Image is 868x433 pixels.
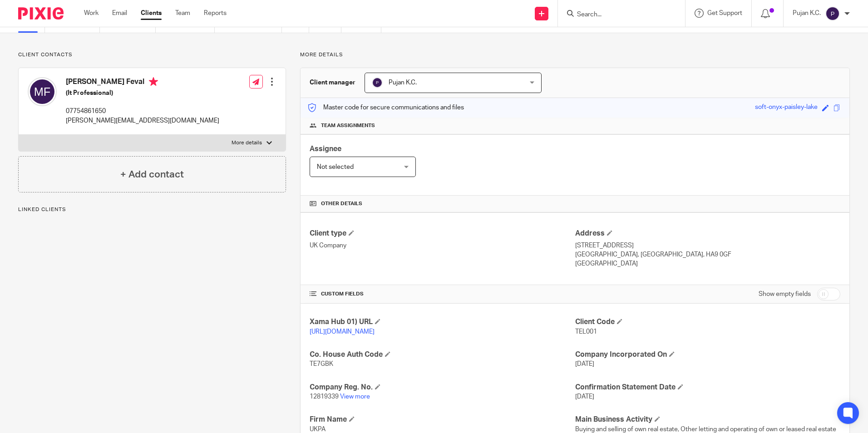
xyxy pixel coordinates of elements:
[310,329,375,335] a: [URL][DOMAIN_NAME]
[141,9,162,18] a: Clients
[310,290,575,298] h4: CUSTOM FIELDS
[310,394,339,400] span: 12819339
[175,9,190,18] a: Team
[575,241,840,250] p: [STREET_ADDRESS]
[149,77,158,86] i: Primary
[575,317,840,327] h4: Client Code
[310,229,575,238] h4: Client type
[575,229,840,238] h4: Address
[310,350,575,359] h4: Co. House Auth Code
[18,7,64,20] img: Pixie
[310,145,341,153] span: Assignee
[232,139,262,147] p: More details
[321,122,375,129] span: Team assignments
[300,51,850,59] p: More details
[755,103,818,113] div: soft-onyx-paisley-lake
[307,103,464,112] p: Master code for secure communications and files
[575,394,594,400] span: [DATE]
[310,241,575,250] p: UK Company
[575,350,840,359] h4: Company Incorporated On
[575,383,840,392] h4: Confirmation Statement Date
[321,200,362,207] span: Other details
[18,206,286,213] p: Linked clients
[66,107,219,116] p: 07754861650
[576,11,658,19] input: Search
[575,361,594,367] span: [DATE]
[18,51,286,59] p: Client contacts
[66,77,219,89] h4: [PERSON_NAME] Feval
[575,250,840,259] p: [GEOGRAPHIC_DATA], [GEOGRAPHIC_DATA], HA9 0GF
[84,9,99,18] a: Work
[310,317,575,327] h4: Xama Hub 01) URL
[112,9,127,18] a: Email
[575,329,597,335] span: TEL001
[340,394,370,400] a: View more
[66,89,219,98] h5: (It Professional)
[575,426,836,433] span: Buying and selling of own real estate, Other letting and operating of own or leased real estate
[389,79,417,86] span: Pujan K.C.
[66,116,219,125] p: [PERSON_NAME][EMAIL_ADDRESS][DOMAIN_NAME]
[317,164,354,170] span: Not selected
[310,415,575,424] h4: Firm Name
[372,77,383,88] img: svg%3E
[707,10,742,16] span: Get Support
[793,9,821,18] p: Pujan K.C.
[204,9,227,18] a: Reports
[310,383,575,392] h4: Company Reg. No.
[28,77,57,106] img: svg%3E
[575,259,840,268] p: [GEOGRAPHIC_DATA]
[759,290,811,299] label: Show empty fields
[310,78,355,87] h3: Client manager
[120,167,184,182] h4: + Add contact
[310,426,325,433] span: UKPA
[825,6,840,21] img: svg%3E
[310,361,333,367] span: TE7GBK
[575,415,840,424] h4: Main Business Activity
